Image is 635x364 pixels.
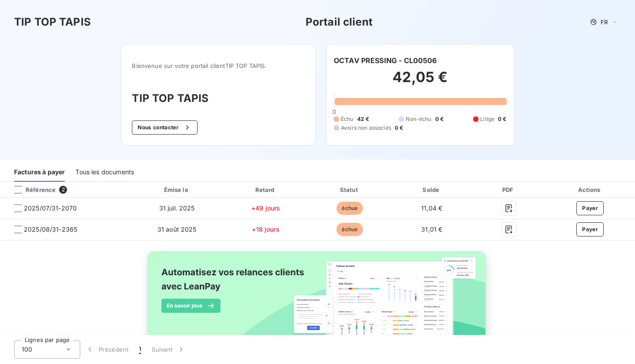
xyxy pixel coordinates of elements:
div: Émise le [132,185,221,194]
span: FR [601,19,608,26]
span: Bienvenue sur votre portail client TIP TOP TAPIS . [132,62,305,69]
span: 31 août 2025 [157,225,197,233]
span: Échu [341,115,354,123]
span: échue [336,202,363,215]
button: Suivant [146,340,191,359]
button: Précédent [80,340,134,359]
span: 1 [139,345,141,354]
span: 2025/08/31-2365 [24,225,77,234]
h3: Portail client [306,14,373,30]
span: 11,04 € [421,204,442,212]
span: 0 € [435,115,444,123]
button: Nous contacter [132,120,197,135]
span: Litige [480,115,494,123]
span: Avoirs non associés [341,124,391,132]
span: 2 [59,186,67,194]
div: Référence [7,186,56,194]
span: +18 jours [252,225,279,233]
img: banner [139,246,496,354]
div: Actions [547,185,633,194]
h3: TIP TOP TAPIS [14,14,91,30]
h2: 42,05 € [334,68,507,95]
button: Payer [576,201,604,215]
div: Factures à payer [14,163,65,182]
span: 0 € [395,124,403,132]
div: Solde [393,185,471,194]
span: échue [336,223,363,236]
div: Statut [310,185,389,194]
h6: OCTAV PRESSING - CL00506 [334,55,437,66]
span: 31 juil. 2025 [159,204,195,212]
span: 42 € [357,115,370,123]
div: PDF [474,185,543,194]
span: 100 [22,345,32,354]
button: Payer [576,222,604,236]
button: 1 [134,340,146,359]
div: Retard [225,185,306,194]
span: 0 [332,108,336,115]
span: Non-échu [406,115,431,123]
span: 0 € [498,115,506,123]
span: 2025/07/31-2070 [24,204,77,213]
span: 31,01 € [421,225,442,233]
div: Tous les documents [75,163,134,182]
span: +49 jours [251,204,280,212]
h3: TIP TOP TAPIS [132,90,305,106]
